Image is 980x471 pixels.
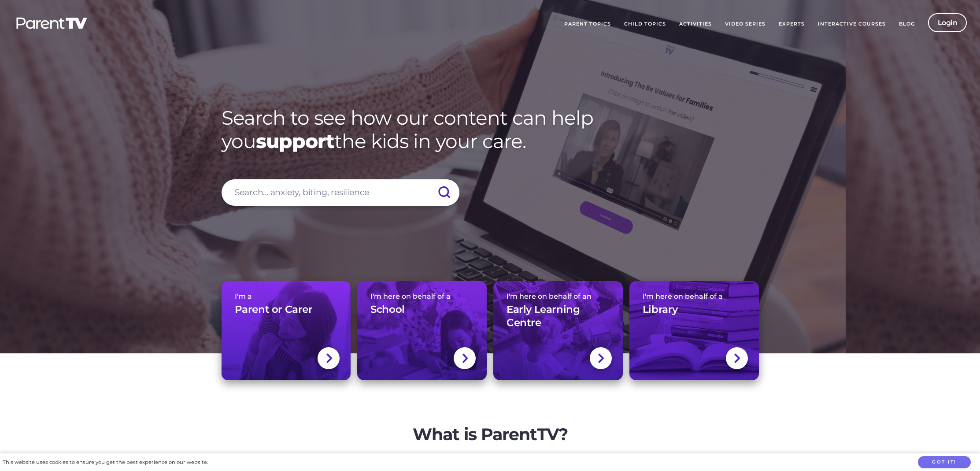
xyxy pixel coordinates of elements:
a: Video Series [718,13,772,35]
img: svg+xml;base64,PHN2ZyBlbmFibGUtYmFja2dyb3VuZD0ibmV3IDAgMCAxNC44IDI1LjciIHZpZXdCb3g9IjAgMCAxNC44ID... [733,352,740,364]
a: Activities [673,13,718,35]
h1: Search to see how our content can help you the kids in your care. [222,106,759,153]
strong: support [256,129,334,153]
img: svg+xml;base64,PHN2ZyBlbmFibGUtYmFja2dyb3VuZD0ibmV3IDAgMCAxNC44IDI1LjciIHZpZXdCb3g9IjAgMCAxNC44ID... [325,352,332,364]
span: I'm here on behalf of a [370,292,473,300]
h3: School [370,303,405,316]
img: svg+xml;base64,PHN2ZyBlbmFibGUtYmFja2dyb3VuZD0ibmV3IDAgMCAxNC44IDI1LjciIHZpZXdCb3g9IjAgMCAxNC44ID... [597,352,604,364]
a: Parent Topics [558,13,618,35]
span: I'm a [235,292,338,300]
input: Search... anxiety, biting, resilience [222,179,459,206]
a: Experts [772,13,811,35]
h2: What is ParentTV? [325,424,655,445]
img: parenttv-logo-white.4c85aaf.svg [15,17,88,30]
div: This website uses cookies to ensure you get the best experience on our website. [3,458,208,467]
a: I'm here on behalf of aSchool [357,281,487,380]
span: I'm here on behalf of a [643,292,746,300]
a: I'm aParent or Carer [222,281,351,380]
h3: Early Learning Centre [507,303,610,330]
input: Submit [429,179,459,206]
a: I'm here on behalf of anEarly Learning Centre [493,281,623,380]
h3: Library [643,303,678,316]
h3: Parent or Carer [235,303,313,316]
a: Child Topics [618,13,673,35]
button: Got it! [918,456,971,469]
a: Interactive Courses [811,13,892,35]
a: Login [928,13,967,32]
a: Blog [892,13,921,35]
span: I'm here on behalf of an [507,292,610,300]
img: svg+xml;base64,PHN2ZyBlbmFibGUtYmFja2dyb3VuZD0ibmV3IDAgMCAxNC44IDI1LjciIHZpZXdCb3g9IjAgMCAxNC44ID... [462,352,468,364]
a: I'm here on behalf of aLibrary [629,281,759,380]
